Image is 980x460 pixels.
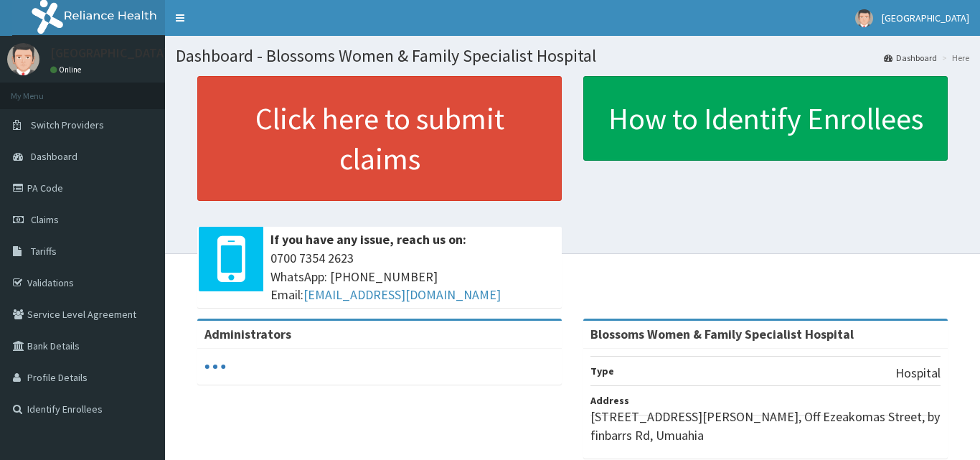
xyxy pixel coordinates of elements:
img: User Image [7,43,39,75]
li: Here [938,52,969,64]
img: User Image [855,9,873,27]
p: [STREET_ADDRESS][PERSON_NAME], Off Ezeakomas Street, by finbarrs Rd, Umuahia [590,408,941,444]
b: Type [590,365,614,377]
h1: Dashboard - Blossoms Women & Family Specialist Hospital [176,47,969,65]
svg: audio-loading [204,356,226,377]
span: Switch Providers [31,118,104,131]
b: Administrators [204,326,291,342]
a: Dashboard [884,52,937,64]
span: Tariffs [31,245,57,258]
a: How to Identify Enrollees [583,76,948,161]
span: Claims [31,213,59,226]
span: [GEOGRAPHIC_DATA] [882,11,969,24]
span: Dashboard [31,150,77,163]
b: If you have any issue, reach us on: [270,231,466,248]
a: [EMAIL_ADDRESS][DOMAIN_NAME] [303,286,501,303]
b: Address [590,394,629,407]
p: Hospital [895,364,941,382]
strong: Blossoms Women & Family Specialist Hospital [590,326,854,342]
span: 0700 7354 2623 WhatsApp: [PHONE_NUMBER] Email: [270,249,555,304]
p: [GEOGRAPHIC_DATA] [50,47,169,60]
a: Click here to submit claims [197,76,562,201]
a: Online [50,65,85,75]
